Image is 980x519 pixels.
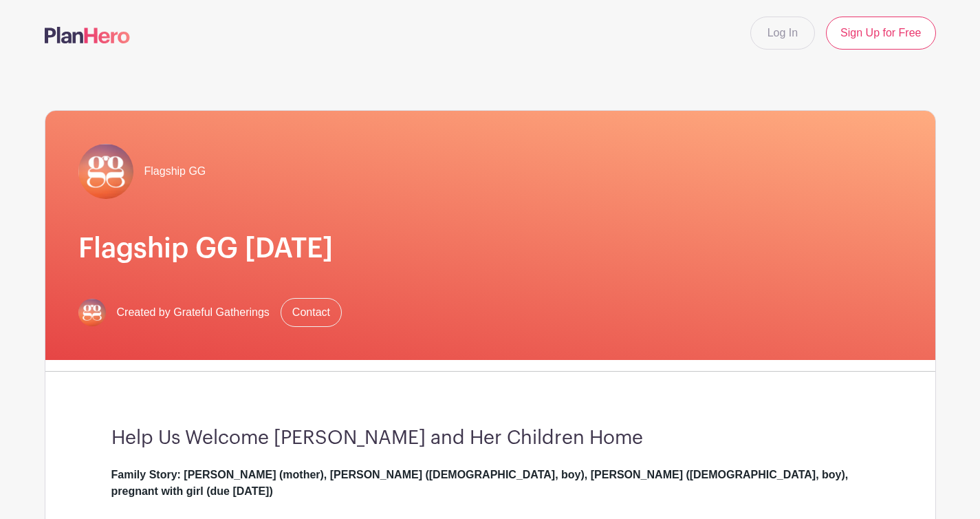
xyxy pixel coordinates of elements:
span: Flagship GG [144,163,206,180]
h1: Flagship GG [DATE] [78,232,902,265]
h3: Help Us Welcome [PERSON_NAME] and Her Children Home [111,427,869,450]
img: gg-logo-planhero-final.png [78,144,133,199]
a: Sign Up for Free [826,17,935,50]
img: logo-507f7623f17ff9eddc593b1ce0a138ce2505c220e1c5a4e2b4648c50719b7d32.svg [45,27,130,43]
span: Created by Grateful Gatherings [117,304,270,321]
strong: Family Story: [PERSON_NAME] (mother), [PERSON_NAME] ([DEMOGRAPHIC_DATA], boy), [PERSON_NAME] ([DE... [111,469,849,497]
img: gg-logo-planhero-final.png [78,299,106,326]
a: Log In [750,17,815,50]
a: Contact [281,298,342,327]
